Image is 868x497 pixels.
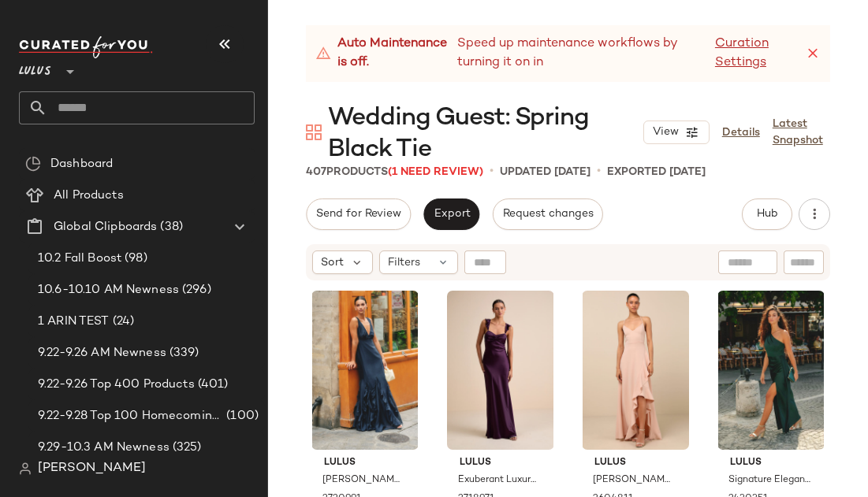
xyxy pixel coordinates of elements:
span: (100) [223,407,259,425]
span: 9.29-10.3 AM Newness [38,439,170,457]
span: (339) [166,344,199,362]
span: 9.22-9.26 Top 400 Products [38,376,195,394]
button: Export [423,198,479,230]
span: View [652,126,679,139]
span: Send for Review [315,208,401,221]
span: Filters [388,254,420,271]
img: 13112101_2720991.jpg [311,291,419,450]
span: Global Clipboards [54,218,157,236]
img: 12596981_2604811.jpg [582,291,689,450]
span: Dashboard [50,155,113,173]
button: Send for Review [306,198,411,230]
span: 10.2 Fall Boost [38,250,121,268]
img: svg%3e [19,462,32,475]
span: (38) [157,218,183,236]
button: Hub [742,198,792,230]
img: svg%3e [306,124,322,140]
span: Lulus [19,54,51,82]
span: Request changes [502,208,594,221]
span: • [490,162,494,181]
span: (296) [179,281,211,299]
span: Wedding Guest: Spring Black Tie [328,102,643,165]
button: Request changes [493,198,603,230]
span: Lulus [460,456,542,470]
span: Lulus [324,456,406,470]
span: (98) [121,250,147,268]
img: svg%3e [25,156,41,172]
span: Lulus [730,456,812,470]
span: Signature Elegance Emerald Satin One-Shoulder Maxi Dress [728,473,810,488]
span: Exuberant Luxury Plum Purple Satin Ruffled Lace-Up Maxi Dress [458,473,540,488]
strong: Auto Maintenance is off. [337,35,457,72]
a: Latest Snapshot [773,116,830,149]
button: View [643,121,710,144]
img: 2718971_01_hero_2025-08-15.jpg [447,291,554,450]
span: 9.22-9.28 Top 100 Homecoming Dresses [38,407,223,425]
span: (325) [170,439,202,457]
span: Sort [321,254,344,271]
span: (401) [195,376,229,394]
img: 13111941_2430351.jpg [717,291,825,450]
span: [PERSON_NAME] [38,459,146,478]
img: cfy_white_logo.C9jOOHJF.svg [19,36,153,58]
span: Export [433,208,470,221]
span: Hub [756,208,778,221]
p: Exported [DATE] [607,164,706,180]
span: All Products [54,187,124,205]
a: Details [722,124,760,141]
p: updated [DATE] [500,164,590,180]
span: 407 [306,166,326,178]
span: • [597,162,601,181]
span: 9.22-9.26 AM Newness [38,344,166,362]
span: 1 ARIN TEST [38,313,110,331]
span: (1 Need Review) [388,166,483,178]
span: [PERSON_NAME] Navy Floral Sleeveless Ruffled Maxi Dress [322,473,404,488]
span: (24) [110,313,135,331]
div: Products [306,164,483,180]
span: 10.6-10.10 AM Newness [38,281,179,299]
span: [PERSON_NAME] Light Blush Ruffled Tulip High-Low Maxi Dress [593,473,675,488]
a: Curation Settings [715,35,805,72]
span: Lulus [594,456,676,470]
div: Speed up maintenance workflows by turning it on in [315,35,805,72]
